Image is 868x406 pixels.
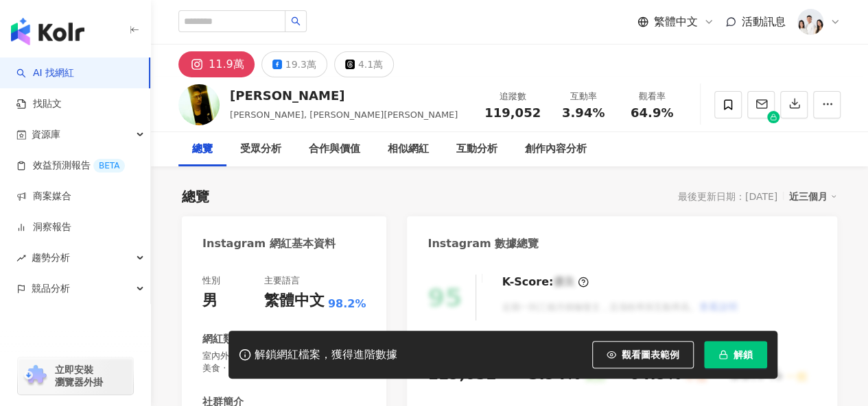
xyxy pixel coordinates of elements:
a: searchAI 找網紅 [16,66,74,80]
div: Instagram 數據總覽 [427,236,539,251]
span: 觀看圖表範例 [622,349,679,360]
span: search [291,16,301,26]
div: 受眾分析 [240,141,281,157]
a: 找貼文 [16,97,62,111]
button: 4.1萬 [334,51,394,77]
span: 資源庫 [32,119,60,150]
div: 4.1萬 [358,55,383,74]
button: 觀看圖表範例 [592,341,694,368]
div: 相似網紅 [388,141,429,157]
button: 11.9萬 [178,51,255,77]
div: 合作與價值 [309,141,360,157]
button: 解鎖 [704,341,767,368]
span: 活動訊息 [742,15,786,28]
div: 19.3萬 [285,55,316,74]
div: 總覽 [192,141,213,157]
a: 商案媒合 [16,190,71,203]
div: 創作內容分析 [525,141,587,157]
span: [PERSON_NAME], [PERSON_NAME][PERSON_NAME] [230,110,458,120]
img: chrome extension [22,365,49,387]
div: 近三個月 [789,188,837,205]
span: 3.94% [562,106,605,120]
button: 19.3萬 [261,51,327,77]
div: 最後更新日期：[DATE] [678,191,777,202]
div: 觀看率 [626,90,678,103]
img: 20231221_NR_1399_Small.jpg [797,9,823,35]
img: KOL Avatar [178,84,220,125]
div: 互動率 [557,90,609,103]
span: 繁體中文 [654,14,698,29]
div: 互動分析 [456,141,497,157]
div: 性別 [202,275,220,287]
a: 效益預測報告BETA [16,159,125,173]
span: 解鎖 [734,349,753,360]
div: 繁體中文 [264,290,325,312]
div: 追蹤數 [484,90,541,103]
div: 男 [202,290,218,312]
div: [PERSON_NAME] [230,87,458,104]
span: 競品分析 [32,273,70,304]
img: logo [11,18,84,45]
div: Instagram 網紅基本資料 [202,236,336,251]
span: 立即安裝 瀏覽器外掛 [55,364,103,388]
div: 解鎖網紅檔案，獲得進階數據 [255,348,397,362]
span: rise [16,253,26,263]
div: K-Score : [502,275,589,290]
a: chrome extension立即安裝 瀏覽器外掛 [18,357,133,394]
div: 11.9萬 [209,55,244,74]
span: 98.2% [328,296,366,312]
a: 洞察報告 [16,220,71,234]
span: 119,052 [484,105,541,120]
span: 趨勢分析 [32,242,70,273]
div: 主要語言 [264,275,300,287]
div: 總覽 [182,187,209,206]
span: 64.9% [631,106,673,120]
